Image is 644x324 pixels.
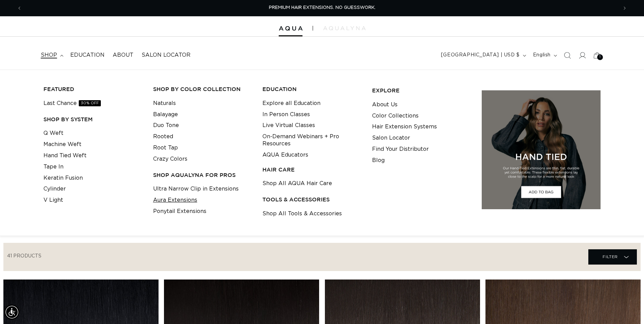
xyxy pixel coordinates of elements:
[600,54,601,60] span: 1
[533,52,551,59] span: English
[137,48,195,63] a: Salon Locator
[262,120,315,131] a: Live Virtual Classes
[441,52,520,59] span: [GEOGRAPHIC_DATA] | USD $
[323,26,366,30] img: aqualyna.com
[153,142,178,154] a: Root Tap
[153,120,179,131] a: Duo Tone
[153,86,252,93] h3: Shop by Color Collection
[7,254,41,258] span: 41 products
[37,48,66,63] summary: shop
[262,149,308,161] a: AQUA Educators
[12,2,27,15] button: Previous announcement
[262,196,362,203] h3: TOOLS & ACCESSORIES
[109,48,137,63] a: About
[153,154,187,165] a: Crazy Colors
[113,52,133,59] span: About
[153,98,176,109] a: Naturals
[41,52,57,59] span: shop
[66,48,109,63] a: Education
[529,49,560,62] button: English
[372,132,410,144] a: Salon Locator
[372,155,385,166] a: Blog
[43,86,143,93] h3: FEATURED
[142,52,190,59] span: Salon Locator
[43,128,63,139] a: Q Weft
[279,26,302,31] img: Aqua Hair Extensions
[262,109,310,120] a: In Person Classes
[43,183,66,195] a: Cylinder
[43,161,63,173] a: Tape In
[617,2,632,15] button: Next announcement
[603,250,618,263] span: Filter
[79,100,101,106] span: 30% OFF
[262,131,362,149] a: On-Demand Webinars + Pro Resources
[372,121,437,132] a: Hair Extension Systems
[588,249,637,265] summary: Filter
[153,183,239,195] a: Ultra Narrow Clip in Extensions
[43,195,63,206] a: V Light
[262,86,362,93] h3: EDUCATION
[43,139,81,150] a: Machine Weft
[262,178,332,189] a: Shop All AQUA Hair Care
[4,305,19,320] div: Accessibility Menu
[560,48,575,63] summary: Search
[437,49,529,62] button: [GEOGRAPHIC_DATA] | USD $
[153,172,252,179] h3: Shop AquaLyna for Pros
[70,52,105,59] span: Education
[153,109,178,120] a: Balayage
[372,99,398,110] a: About Us
[372,144,429,155] a: Find Your Distributor
[43,173,83,184] a: Keratin Fusion
[262,208,342,219] a: Shop All Tools & Accessories
[372,110,419,122] a: Color Collections
[43,150,87,161] a: Hand Tied Weft
[269,5,375,10] span: PREMIUM HAIR EXTENSIONS. NO GUESSWORK.
[153,131,173,142] a: Rooted
[153,206,206,217] a: Ponytail Extensions
[153,195,197,206] a: Aura Extensions
[43,98,101,109] a: Last Chance30% OFF
[43,116,143,123] h3: SHOP BY SYSTEM
[372,87,471,94] h3: EXPLORE
[262,166,362,173] h3: HAIR CARE
[262,98,320,109] a: Explore all Education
